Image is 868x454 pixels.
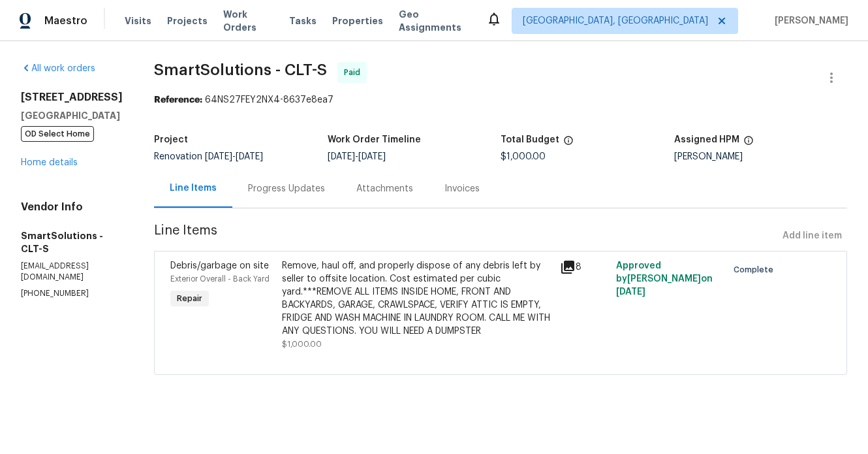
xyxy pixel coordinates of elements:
[674,152,848,161] div: [PERSON_NAME]
[125,14,151,27] span: Visits
[21,91,123,104] h2: [STREET_ADDRESS]
[328,152,386,161] span: -
[170,261,269,270] span: Debris/garbage on site
[170,182,217,195] div: Line Items
[444,182,480,195] div: Invoices
[743,135,754,152] span: The hpm assigned to this work order.
[236,152,263,161] span: [DATE]
[21,261,123,283] p: [EMAIL_ADDRESS][DOMAIN_NAME]
[344,66,365,79] span: Paid
[332,14,383,27] span: Properties
[734,263,779,276] span: Complete
[21,126,94,142] span: OD Select Home
[21,201,123,214] h4: Vendor Info
[154,93,847,106] div: 64NS27FEY2NX4-8637e8ea7
[167,14,208,27] span: Projects
[358,152,386,161] span: [DATE]
[399,8,471,34] span: Geo Assignments
[44,14,87,27] span: Maestro
[172,292,208,305] span: Repair
[154,152,263,161] span: Renovation
[328,152,355,161] span: [DATE]
[501,135,559,144] h5: Total Budget
[282,259,553,338] div: Remove, haul off, and properly dispose of any debris left by seller to offsite location. Cost est...
[769,14,848,27] span: [PERSON_NAME]
[21,64,95,73] a: All work orders
[560,259,608,275] div: 8
[170,275,270,283] span: Exterior Overall - Back Yard
[205,152,232,161] span: [DATE]
[501,152,546,161] span: $1,000.00
[289,16,317,25] span: Tasks
[154,135,188,144] h5: Project
[282,340,322,348] span: $1,000.00
[21,109,123,122] h5: [GEOGRAPHIC_DATA]
[154,224,777,248] span: Line Items
[523,14,708,27] span: [GEOGRAPHIC_DATA], [GEOGRAPHIC_DATA]
[154,95,202,105] b: Reference:
[328,135,421,144] h5: Work Order Timeline
[563,135,574,152] span: The total cost of line items that have been proposed by Opendoor. This sum includes line items th...
[21,229,123,255] h5: SmartSolutions - CLT-S
[21,288,123,299] p: [PHONE_NUMBER]
[616,287,645,297] span: [DATE]
[21,158,78,167] a: Home details
[205,152,263,161] span: -
[616,261,713,297] span: Approved by [PERSON_NAME] on
[154,62,327,78] span: SmartSolutions - CLT-S
[356,182,413,195] div: Attachments
[248,182,325,195] div: Progress Updates
[223,8,273,34] span: Work Orders
[674,135,739,144] h5: Assigned HPM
